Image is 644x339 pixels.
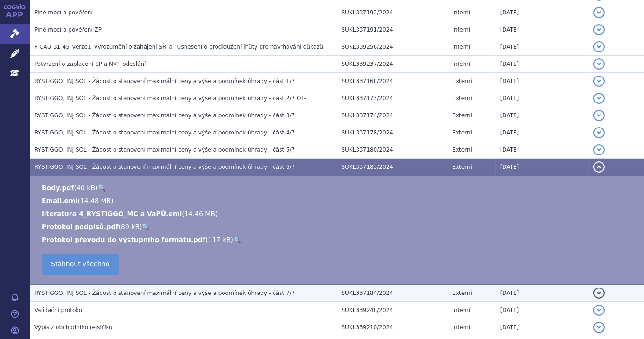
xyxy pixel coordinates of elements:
[496,38,589,56] td: [DATE]
[496,141,589,159] td: [DATE]
[185,210,215,217] span: 14.46 MB
[452,44,470,50] span: Interní
[452,61,470,67] span: Interní
[34,324,113,331] span: Výpis z obchodního rejstříku
[77,184,95,192] span: 40 kB
[452,147,472,153] span: Externí
[452,164,472,170] span: Externí
[337,284,448,302] td: SUKL337184/2024
[496,107,589,124] td: [DATE]
[42,254,119,275] a: Stáhnout všechno
[593,93,605,104] button: detail
[34,95,306,102] span: RYSTIGGO, INJ SOL - Žádost o stanovení maximální ceny a výše a podmínek úhrady - část 2/7 OT-
[208,236,231,243] span: 117 kB
[233,236,241,243] a: 🔍
[593,288,605,299] button: detail
[42,235,635,244] li: ( )
[593,24,605,35] button: detail
[452,95,472,102] span: Externí
[337,319,448,336] td: SUKL339210/2024
[337,107,448,124] td: SUKL337174/2024
[496,302,589,319] td: [DATE]
[34,44,323,50] span: F-CAU-31-45_verze1_Vyrozumění o zahájení SŘ_a_ Usnesení o prodloužení lhůty pro navrhování důkazů
[593,322,605,333] button: detail
[34,147,295,153] span: RYSTIGGO, INJ SOL - Žádost o stanovení maximální ceny a výše a podmínek úhrady - část 5/7
[593,76,605,87] button: detail
[337,56,448,73] td: SUKL339237/2024
[34,78,295,84] span: RYSTIGGO, INJ SOL - Žádost o stanovení maximální ceny a výše a podmínek úhrady - část 1/7
[452,129,472,136] span: Externí
[496,319,589,336] td: [DATE]
[452,78,472,84] span: Externí
[42,209,635,218] li: ( )
[593,110,605,121] button: detail
[142,223,150,230] a: 🔍
[337,73,448,90] td: SUKL337168/2024
[593,7,605,18] button: detail
[337,90,448,107] td: SUKL337173/2024
[98,184,106,192] a: 🔍
[42,223,119,230] a: Protokol podpisů.pdf
[337,124,448,141] td: SUKL337178/2024
[34,26,102,33] span: Plné moci a pověření ZP
[34,129,295,136] span: RYSTIGGO, INJ SOL - Žádost o stanovení maximální ceny a výše a podmínek úhrady - část 4/7
[34,112,295,119] span: RYSTIGGO, INJ SOL - Žádost o stanovení maximální ceny a výše a podmínek úhrady - část 3/7
[452,324,470,331] span: Interní
[42,236,205,243] a: Protokol převodu do výstupního formátu.pdf
[496,159,589,176] td: [DATE]
[121,223,140,230] span: 89 kB
[337,21,448,38] td: SUKL337191/2024
[452,290,472,296] span: Externí
[337,141,448,159] td: SUKL337180/2024
[80,197,111,205] span: 14.48 MB
[496,73,589,90] td: [DATE]
[42,210,182,217] a: literatura 4_RYSTIGGO_MC a VaPÚ.eml
[42,183,635,192] li: ( )
[593,127,605,138] button: detail
[593,144,605,155] button: detail
[496,284,589,302] td: [DATE]
[496,21,589,38] td: [DATE]
[452,26,470,33] span: Interní
[452,9,470,16] span: Interní
[34,307,84,313] span: Validační protokol
[42,222,635,231] li: ( )
[42,184,74,192] a: Body.pdf
[496,56,589,73] td: [DATE]
[42,196,635,205] li: ( )
[42,197,77,205] a: Email.eml
[593,58,605,70] button: detail
[337,38,448,56] td: SUKL339256/2024
[337,302,448,319] td: SUKL339248/2024
[34,9,93,16] span: Plné moci a pověření
[452,112,472,119] span: Externí
[496,90,589,107] td: [DATE]
[34,61,146,67] span: Potvrzení o zaplacení SP a NV - odeslání
[34,164,295,170] span: RYSTIGGO, INJ SOL - Žádost o stanovení maximální ceny a výše a podmínek úhrady - část 6/7
[337,4,448,21] td: SUKL337193/2024
[496,124,589,141] td: [DATE]
[496,4,589,21] td: [DATE]
[593,41,605,52] button: detail
[593,305,605,316] button: detail
[593,161,605,173] button: detail
[452,307,470,313] span: Interní
[337,159,448,176] td: SUKL337183/2024
[34,290,295,296] span: RYSTIGGO, INJ SOL - Žádost o stanovení maximální ceny a výše a podmínek úhrady - část 7/7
